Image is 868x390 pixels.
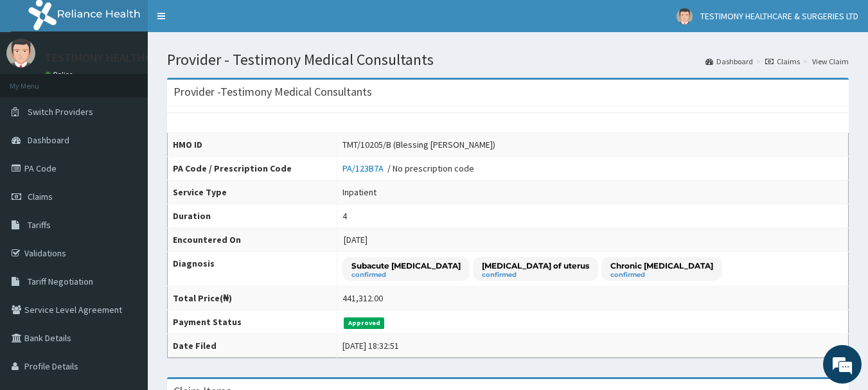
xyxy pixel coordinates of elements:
[482,272,589,278] small: confirmed
[812,56,849,67] a: View Claim
[6,39,35,67] img: User Image
[167,51,849,68] h1: Provider - Testimony Medical Consultants
[344,317,384,329] span: Approved
[28,134,69,146] span: Dashboard
[168,181,337,204] th: Service Type
[610,260,713,271] p: Chronic [MEDICAL_DATA]
[342,138,495,151] div: TMT/10205/B (Blessing [PERSON_NAME])
[610,272,713,278] small: confirmed
[45,52,259,64] p: TESTIMONY HEALTHCARE & SURGERIES LTD
[344,234,368,245] span: [DATE]
[168,133,337,157] th: HMO ID
[342,163,387,174] a: PA/123B7A
[168,310,337,334] th: Payment Status
[168,334,337,358] th: Date Filed
[168,228,337,252] th: Encountered On
[765,56,800,67] a: Claims
[173,86,372,98] h3: Provider - Testimony Medical Consultants
[342,339,399,352] div: [DATE] 18:32:51
[342,209,347,222] div: 4
[28,106,93,118] span: Switch Providers
[342,186,376,199] div: Inpatient
[28,191,53,202] span: Claims
[342,162,474,175] div: / No prescription code
[482,260,589,271] p: [MEDICAL_DATA] of uterus
[168,287,337,310] th: Total Price(₦)
[168,252,337,287] th: Diagnosis
[351,272,461,278] small: confirmed
[168,157,337,181] th: PA Code / Prescription Code
[45,70,76,79] a: Online
[168,204,337,228] th: Duration
[342,292,383,305] div: 441,312.00
[28,276,93,287] span: Tariff Negotiation
[705,56,753,67] a: Dashboard
[677,8,693,24] img: User Image
[28,219,51,231] span: Tariffs
[351,260,461,271] p: Subacute [MEDICAL_DATA]
[700,10,858,22] span: TESTIMONY HEALTHCARE & SURGERIES LTD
